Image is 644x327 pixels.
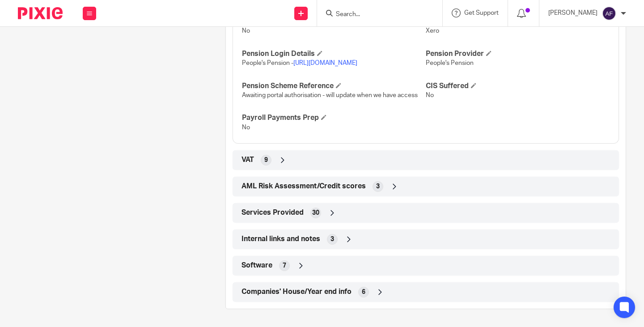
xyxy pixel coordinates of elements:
[264,156,268,165] span: 9
[242,113,426,123] h4: Payroll Payments Prep
[242,60,357,66] span: People's Pension -
[426,28,439,34] span: Xero
[241,155,254,165] span: VAT
[242,124,250,131] span: No
[548,8,597,17] p: [PERSON_NAME]
[335,11,415,19] input: Search
[602,6,616,21] img: svg%3E
[241,182,366,191] span: AML Risk Assessment/Credit scores
[426,60,474,66] span: People's Pension
[312,208,319,217] span: 30
[242,92,418,98] span: Awaiting portal authorisation - will update when we have access
[241,234,320,244] span: Internal links and notes
[376,182,380,191] span: 3
[293,60,357,66] a: [URL][DOMAIN_NAME]
[242,28,250,34] span: No
[242,81,426,91] h4: Pension Scheme Reference
[362,288,365,297] span: 6
[242,49,426,59] h4: Pension Login Details
[241,287,352,297] span: Companies' House/Year end info
[426,92,434,98] span: No
[283,261,286,270] span: 7
[426,49,610,59] h4: Pension Provider
[241,208,304,217] span: Services Provided
[330,235,334,244] span: 3
[464,10,499,16] span: Get Support
[18,7,63,19] img: Pixie
[241,261,272,270] span: Software
[426,81,610,91] h4: CIS Suffered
